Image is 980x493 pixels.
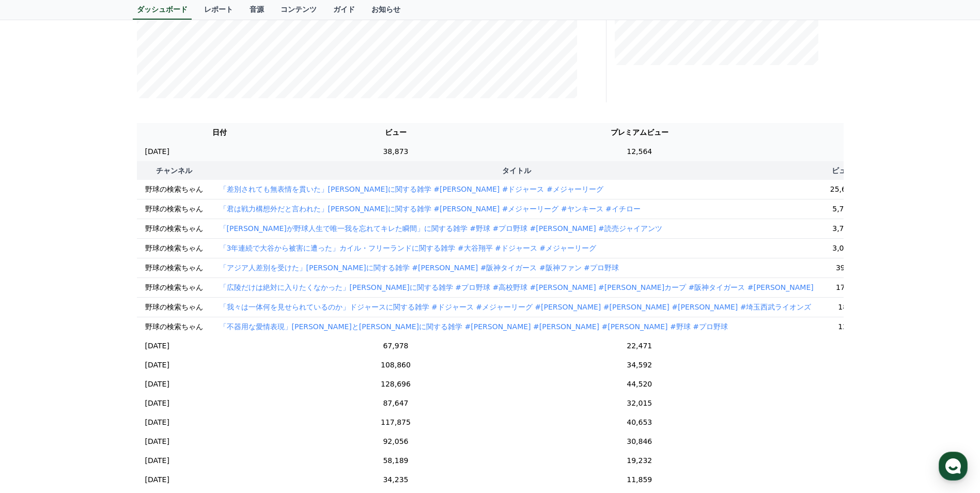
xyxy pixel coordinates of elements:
td: 19,232 [489,451,789,470]
td: 5,788 [822,199,864,219]
a: Home [3,328,68,353]
a: Messages [68,328,133,353]
td: 38,873 [302,142,490,161]
td: 117,875 [302,413,490,432]
th: ビュー [302,123,490,142]
th: タイトル [211,161,822,180]
td: 18 [822,297,864,317]
td: 58,189 [302,451,490,470]
td: $9.82 [789,375,958,394]
td: 野球の検索ちゃん [137,278,211,297]
a: Settings [133,328,198,353]
td: 30,846 [489,432,789,451]
p: [DATE] [145,398,169,409]
td: 108,860 [302,356,490,375]
button: 「3年連続で大谷から被害に遭った」カイル・フリーランドに関する雑学 #大谷翔平 #ドジャース #メジャーリーグ [220,243,596,253]
td: 44,520 [489,375,789,394]
td: 396 [822,258,864,278]
th: チャンネル [137,161,211,180]
td: 34,235 [302,470,490,489]
td: 22,471 [489,336,789,356]
td: $5.3 [789,336,958,356]
td: $2.19 [789,470,958,489]
button: 「アジア人差別を受けた」[PERSON_NAME]に関する雑学 #[PERSON_NAME] #阪神タイガース #阪神ファン #プロ野球 [220,263,619,273]
p: [DATE] [145,146,169,157]
button: 「君は戦力構想外だと言われた」[PERSON_NAME]に関する雑学 #[PERSON_NAME] #メジャーリーグ #ヤンキース #イチロー [220,204,641,214]
p: [DATE] [145,455,169,466]
span: Home [26,343,44,351]
p: [DATE] [145,379,169,390]
td: 67,978 [302,336,490,356]
td: $8.35 [789,413,958,432]
td: $7.62 [789,394,958,413]
td: 野球の検索ちゃん [137,297,211,317]
p: [DATE] [145,360,169,371]
td: 128,696 [302,375,490,394]
span: Settings [153,343,178,351]
td: 野球の検索ちゃん [137,238,211,258]
button: 「我々は一体何を見せられているのか」ドジャースに関する雑学 #ドジャース #メジャーリーグ #[PERSON_NAME] #[PERSON_NAME] #[PERSON_NAME] #埼玉西武ラ... [220,302,812,312]
td: 3,069 [822,238,864,258]
td: 野球の検索ちゃん [137,258,211,278]
td: 92,056 [302,432,490,451]
td: 32,015 [489,394,789,413]
td: 178 [822,278,864,297]
th: 収益 [789,123,958,142]
p: [DATE] [145,436,169,447]
th: 日付 [137,123,302,142]
button: 「[PERSON_NAME]が野球人生で唯一我を忘れてキレた瞬間」に関する雑学 #野球 #プロ野球 #[PERSON_NAME] #読売ジャイアンツ [220,223,662,234]
td: 11,859 [489,470,789,489]
p: [DATE] [145,474,169,485]
th: プレミアムビュー [489,123,789,142]
td: $3.19 [789,451,958,470]
td: 12 [822,317,864,336]
td: $3.1 [789,142,958,161]
td: 3,732 [822,219,864,238]
button: 「広陵だけは絶対に入りたくなかった」[PERSON_NAME]に関する雑学 #プロ野球 #高校野球 #[PERSON_NAME] #[PERSON_NAME]カープ #阪神タイガース #[PER... [220,282,814,292]
td: $5.72 [789,432,958,451]
button: 「差別されても無表情を貫いた」[PERSON_NAME]に関する雑学 #[PERSON_NAME] #ドジャース #メジャーリーグ [220,184,603,194]
td: 12,564 [489,142,789,161]
th: ビュー [822,161,864,180]
td: 40,653 [489,413,789,432]
td: 34,592 [489,356,789,375]
td: 野球の検索ちゃん [137,317,211,336]
td: 25,680 [822,180,864,199]
span: Messages [86,344,116,352]
td: 87,647 [302,394,490,413]
p: [DATE] [145,417,169,428]
td: $7.12 [789,356,958,375]
td: 野球の検索ちゃん [137,180,211,199]
td: 野球の検索ちゃん [137,199,211,219]
button: 「不器用な愛情表現」[PERSON_NAME]と[PERSON_NAME]に関する雑学 #[PERSON_NAME] #[PERSON_NAME] #[PERSON_NAME] #野球 #プロ野球 [220,321,728,332]
td: 野球の検索ちゃん [137,219,211,238]
p: [DATE] [145,341,169,351]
